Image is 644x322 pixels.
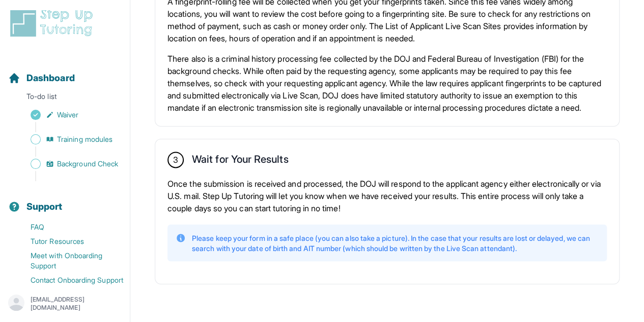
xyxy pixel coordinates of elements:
a: FAQ [8,220,130,234]
p: Please keep your form in a safe place (you can also take a picture). In the case that your result... [192,233,599,253]
p: To-do list [4,91,126,106]
img: logo [8,6,99,38]
a: Meet with Onboarding Support [8,249,130,273]
a: Background Check [8,157,130,171]
a: Contact Onboarding Support [8,273,130,287]
span: Waiver [57,110,78,120]
a: Tutor Resources [8,234,130,249]
button: [EMAIL_ADDRESS][DOMAIN_NAME] [8,294,122,313]
span: Training modules [57,134,113,144]
span: Support [26,200,63,214]
span: Dashboard [26,71,75,85]
p: Once the submission is received and processed, the DOJ will respond to the applicant agency eithe... [167,178,607,214]
button: Dashboard [4,55,126,89]
p: There also is a criminal history processing fee collected by the DOJ and Federal Bureau of Invest... [167,53,607,114]
a: Training modules [8,132,130,146]
button: Support [4,183,126,218]
h2: Wait for Your Results [192,153,288,169]
span: 3 [173,154,178,166]
a: Dashboard [8,71,75,85]
a: Waiver [8,108,130,122]
p: [EMAIL_ADDRESS][DOMAIN_NAME] [31,295,122,312]
span: Background Check [57,159,118,169]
